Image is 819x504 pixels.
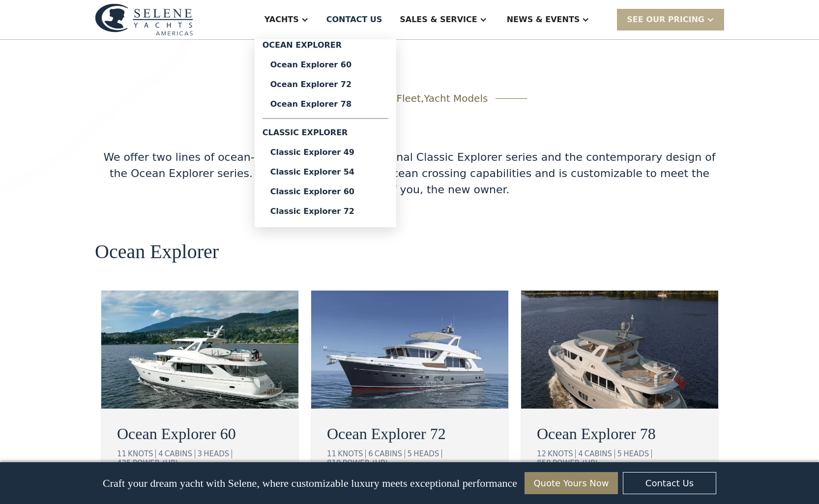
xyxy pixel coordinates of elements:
div: Classic Explorer 54 [270,168,380,176]
a: Classic Explorer 54 [263,162,388,182]
p: Craft your dream yacht with Selene, where customizable luxury meets exceptional performance [103,477,517,490]
div: We offer two lines of ocean-capable trawlers, the original Classic Explorer series and the contem... [95,149,724,198]
div: 11 [327,449,336,458]
div: HEADS [204,449,232,458]
img: ocean going trawler [311,291,508,409]
a: Classic Explorer 60 [263,182,388,202]
div: CABINS [585,449,615,458]
div: 3 [198,449,203,458]
div: 4 [158,449,163,458]
a: Ocean Explorer 78 [263,94,388,114]
div: POWER (HP) [553,459,598,468]
a: Classic Explorer 49 [263,143,388,162]
div: Classic Explorer 72 [270,208,380,215]
div: CABINS [165,449,195,458]
div: Ocean Explorer 78 [270,100,380,108]
div: Ocean Explorer 60 [270,61,380,69]
div: 11 [117,449,126,458]
div: Classic Explorer 60 [270,188,380,196]
div: 6 [368,449,373,458]
div: KNOTS [338,449,366,458]
a: Ocean Explorer 72 [327,422,493,445]
img: ocean going trawler [101,291,298,409]
a: Ocean Explorer 78 [537,422,702,445]
div: SEE Our Pricing [627,14,704,26]
div: Ocean Explorer [263,39,388,55]
div: KNOTS [548,449,576,458]
div: Classic Explorer 49 [270,148,380,156]
a: Ocean Explorer 60 [117,422,283,445]
div: CABINS [375,449,405,458]
a: Contact Us [623,472,716,494]
div: HEADS [413,449,442,458]
div: SEE Our Pricing [617,9,724,30]
div: Sales & Service [400,14,477,26]
a: Quote Yours Now [525,472,618,494]
div: Discover our Fleet, [331,91,488,106]
div: POWER (HP) [133,459,178,468]
div: 4 [578,449,583,458]
a: Classic Explorer 72 [263,202,388,221]
div: 425 [117,459,131,468]
div: 5 [617,449,622,458]
div: KNOTS [128,449,156,458]
nav: Yachts [255,39,396,227]
a: Ocean Explorer 72 [263,75,388,94]
div: 5 [408,449,412,458]
a: Ocean Explorer 60 [263,55,388,75]
div: Ocean Explorer 72 [270,81,380,89]
div: POWER (HP) [343,459,388,468]
div: 12 [537,449,546,458]
div: 810 [327,459,341,468]
span: Yacht Models [424,92,488,104]
div: News & EVENTS [507,14,580,26]
div: Yachts [264,14,299,26]
div: Contact US [326,14,382,26]
img: logo [95,3,193,35]
div: Classic Explorer [263,123,388,143]
h2: Ocean Explorer [95,241,219,263]
div: 850 [537,459,551,468]
img: ocean going trawler [521,291,718,409]
div: HEADS [623,449,652,458]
